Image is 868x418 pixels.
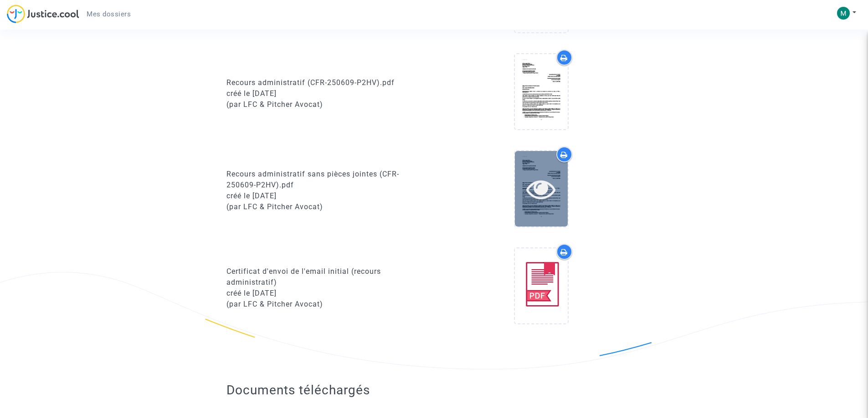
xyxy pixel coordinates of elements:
div: Recours administratif sans pièces jointes (CFR-250609-P2HV).pdf [226,169,427,191]
img: ACg8ocKvtHIBKqxDFNdH4rdaAJkD_4KyywmIzBog6MO0PhFXgD3IJA=s96-c [837,7,850,20]
div: créé le [DATE] [226,191,427,201]
div: Recours administratif (CFR-250609-P2HV).pdf [226,77,427,88]
div: créé le [DATE] [226,288,427,299]
span: Mes dossiers [87,10,131,18]
div: Certificat d'envoi de l'email initial (recours administratif) [226,266,427,288]
div: créé le [DATE] [226,88,427,99]
div: (par LFC & Pitcher Avocat) [226,201,427,212]
h2: Documents téléchargés [226,382,642,398]
div: (par LFC & Pitcher Avocat) [226,299,427,310]
img: jc-logo.svg [7,5,79,23]
div: (par LFC & Pitcher Avocat) [226,99,427,110]
a: Mes dossiers [79,7,138,21]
